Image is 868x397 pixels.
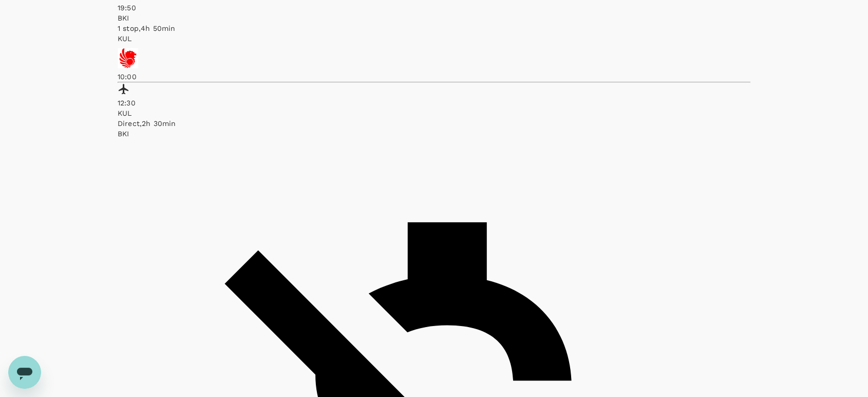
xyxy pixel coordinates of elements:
p: KUL [118,108,750,118]
img: OD [118,48,138,68]
p: BKI [118,13,750,23]
iframe: Button to launch messaging window [8,356,41,389]
p: 10:00 [118,71,750,82]
p: BKI [118,129,750,139]
p: 12:30 [118,98,750,108]
div: Direct , 2h 30min [118,118,750,129]
p: 19:50 [118,3,750,13]
div: 1 stop , 4h 50min [118,23,750,33]
p: KUL [118,33,750,44]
